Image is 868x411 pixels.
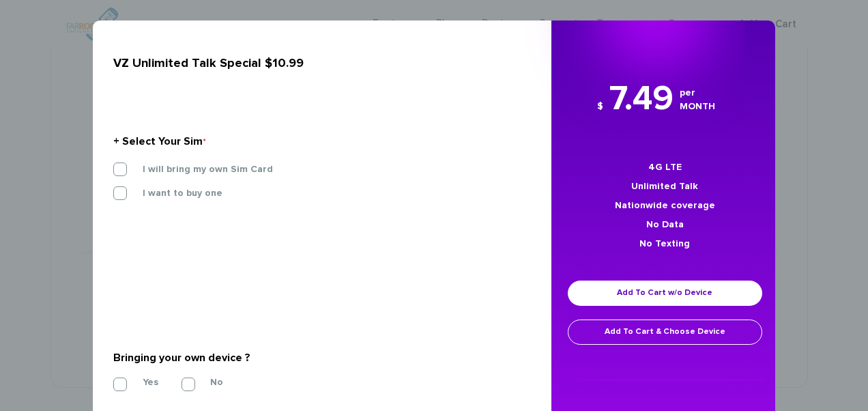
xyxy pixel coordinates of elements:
[680,100,715,113] i: MONTH
[568,320,762,345] a: Add To Cart & Choose Device
[565,234,765,253] li: No Texting
[609,82,674,117] span: 7.49
[565,215,765,234] li: No Data
[122,187,222,199] label: I want to buy one
[680,86,715,100] i: per
[565,177,765,196] li: Unlimited Talk
[122,163,273,175] label: I will bring my own Sim Card
[113,130,521,152] div: + Select Your Sim
[568,281,762,306] a: Add To Cart w/o Device
[597,102,603,111] span: $
[565,158,765,177] li: 4G LTE
[190,376,223,388] label: No
[122,376,158,388] label: Yes
[565,196,765,215] li: Nationwide coverage
[113,347,521,369] div: Bringing your own device ?
[113,51,521,76] div: VZ Unlimited Talk Special $10.99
